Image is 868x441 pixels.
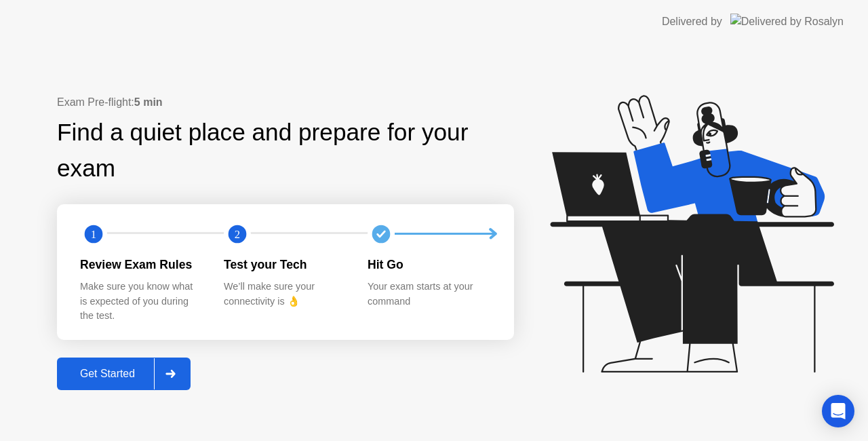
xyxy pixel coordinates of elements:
[730,14,844,29] img: Delivered by Rosalyn
[224,280,346,309] div: We’ll make sure your connectivity is 👌
[57,115,514,187] div: Find a quiet place and prepare for your exam
[662,14,722,30] div: Delivered by
[224,256,346,273] div: Test your Tech
[134,96,163,108] b: 5 min
[822,395,854,427] div: Open Intercom Messenger
[57,94,514,111] div: Exam Pre-flight:
[368,256,490,273] div: Hit Go
[368,280,490,309] div: Your exam starts at your command
[57,358,191,390] button: Get Started
[80,256,202,273] div: Review Exam Rules
[235,227,240,240] text: 2
[80,280,202,324] div: Make sure you know what is expected of you during the test.
[61,368,154,380] div: Get Started
[91,227,96,240] text: 1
